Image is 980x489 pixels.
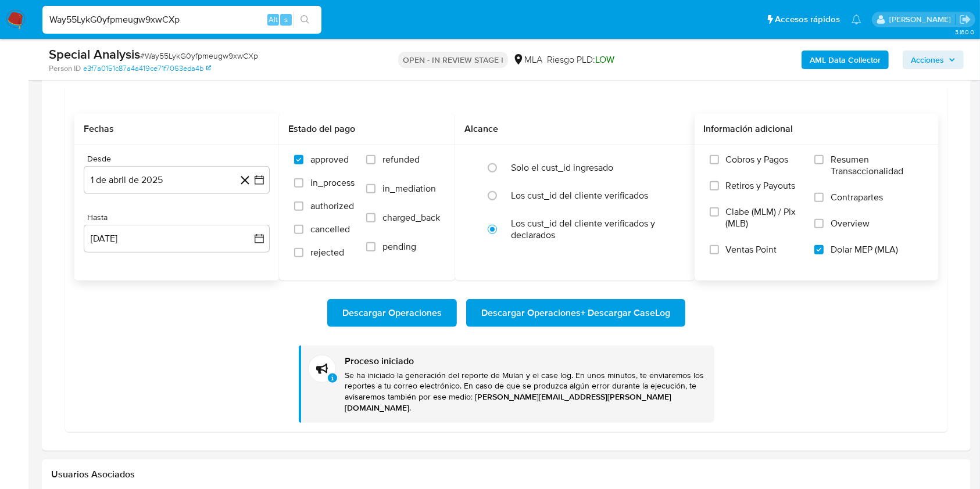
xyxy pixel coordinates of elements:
[959,13,971,26] a: Salir
[955,27,974,37] span: 3.160.0
[852,15,861,24] a: Notificaciones
[547,53,614,66] span: Riesgo PLD:
[903,51,964,69] button: Acciones
[889,14,955,25] p: julieta.rodriguez@mercadolibre.com
[83,63,211,74] a: e3f7a0151c87a4a419ce71f7063eda4b
[513,53,542,66] div: MLA
[49,63,81,74] b: Person ID
[911,51,944,69] span: Acciones
[49,45,140,63] b: Special Analysis
[595,53,614,66] span: LOW
[775,13,840,26] span: Accesos rápidos
[284,14,288,25] span: s
[51,469,961,480] h2: Usuarios Asociados
[42,12,321,27] input: Buscar usuario o caso...
[802,51,889,69] button: AML Data Collector
[140,50,258,62] span: # Way55LykG0yfpmeugw9xwCXp
[398,52,508,68] p: OPEN - IN REVIEW STAGE I
[269,14,278,25] span: Alt
[810,51,881,69] b: AML Data Collector
[293,12,317,28] button: search-icon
